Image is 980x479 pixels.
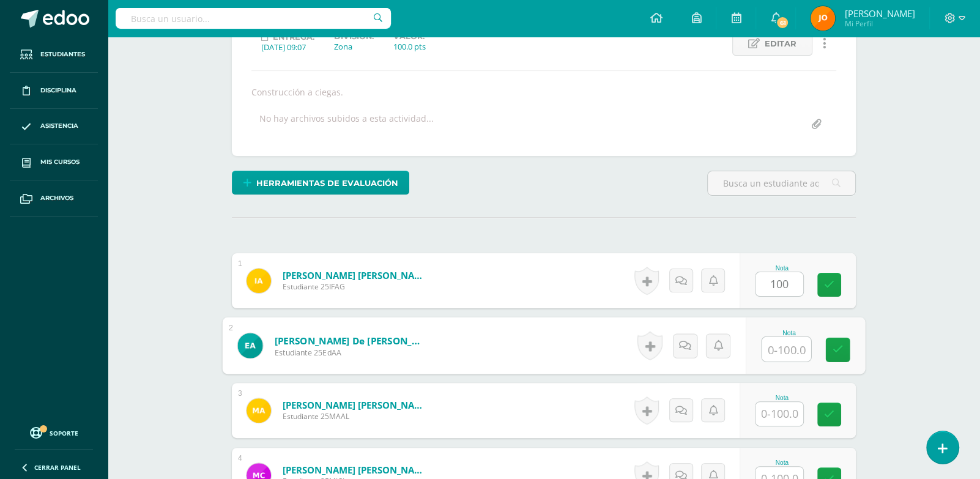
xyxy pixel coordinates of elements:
input: Busca un estudiante aquí... [708,171,855,195]
img: 0c788b9bcd4f76da369275594a3c6751.png [811,6,835,31]
div: Zona [334,41,374,52]
div: No hay archivos subidos a esta actividad... [259,113,434,136]
a: [PERSON_NAME] [PERSON_NAME] [283,269,429,281]
a: Soporte [15,424,93,440]
span: Asistencia [40,121,78,131]
a: Estudiantes [10,37,98,73]
span: Entrega: [273,32,314,42]
div: Nota [762,329,817,336]
a: [PERSON_NAME] de [PERSON_NAME] [275,334,426,347]
input: 0-100.0 [762,337,811,362]
a: Disciplina [10,73,98,109]
span: Editar [765,32,796,55]
div: Nota [755,395,809,401]
div: 100.0 pts [393,41,426,52]
span: Soporte [50,429,78,437]
a: Archivos [10,180,98,217]
span: Disciplina [40,86,76,95]
span: Estudiante 25MAAL [283,411,429,421]
span: [PERSON_NAME] [844,7,915,20]
span: Mis cursos [40,157,80,167]
input: 0-100.0 [755,402,803,426]
img: 09ec5d2c3aa5d244bb9c82c0e7f9fd37.png [237,333,262,358]
img: d65e9c80c158360dfa880662a4d5f21a.png [247,269,271,293]
a: [PERSON_NAME] [PERSON_NAME] [283,399,429,411]
div: [DATE] 09:07 [261,42,314,53]
span: Archivos [40,193,73,203]
a: Mis cursos [10,144,98,180]
span: 61 [776,16,789,29]
span: Estudiantes [40,50,85,59]
div: Nota [755,459,809,466]
div: Nota [755,265,809,272]
div: Construcción a ciegas. [247,86,841,98]
span: Estudiante 25EdAA [275,347,426,358]
a: [PERSON_NAME] [PERSON_NAME] [283,464,429,476]
span: Estudiante 25IFAG [283,281,429,292]
a: Herramientas de evaluación [232,171,409,195]
span: Cerrar panel [34,463,81,472]
span: Mi Perfil [844,18,915,29]
a: Asistencia [10,109,98,145]
img: efde31d1bbbb5de38e2c25c56c15237b.png [247,398,271,423]
input: 0-100.0 [755,272,803,296]
span: Herramientas de evaluación [256,172,398,195]
input: Busca un usuario... [116,8,391,29]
